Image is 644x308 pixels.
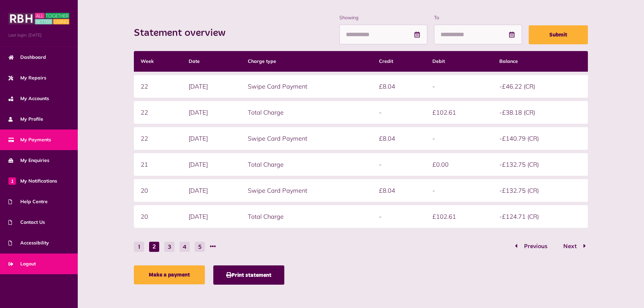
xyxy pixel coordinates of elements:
[372,179,426,202] td: £8.04
[134,205,182,228] td: 20
[8,219,45,226] span: Contact Us
[372,127,426,150] td: £8.04
[241,153,372,176] td: Total Charge
[493,101,588,124] td: -£38.18 (CR)
[241,75,372,98] td: Swipe Card Payment
[493,153,588,176] td: -£132.75 (CR)
[8,32,69,38] span: Last login: [DATE]
[8,136,51,143] span: My Payments
[182,101,241,124] td: [DATE]
[372,153,426,176] td: -
[134,101,182,124] td: 22
[180,242,190,252] button: Go to page 4
[426,179,493,202] td: -
[241,51,372,72] th: Charge type
[182,127,241,150] td: [DATE]
[213,265,284,285] button: Print statement
[372,101,426,124] td: -
[8,74,46,81] span: My Repairs
[426,101,493,124] td: £102.61
[164,242,174,252] button: Go to page 3
[8,177,57,185] span: My Notifications
[8,95,49,102] span: My Accounts
[493,205,588,228] td: -£124.71 (CR)
[426,205,493,228] td: £102.61
[182,205,241,228] td: [DATE]
[182,75,241,98] td: [DATE]
[241,101,372,124] td: Total Charge
[195,242,205,252] button: Go to page 5
[339,14,427,21] label: Showing
[493,127,588,150] td: -£140.79 (CR)
[182,153,241,176] td: [DATE]
[558,243,582,250] span: Next
[556,242,588,252] button: Go to page 3
[529,25,588,44] button: Submit
[134,179,182,202] td: 20
[493,75,588,98] td: -£46.22 (CR)
[134,127,182,150] td: 22
[372,51,426,72] th: Credit
[513,242,554,252] button: Go to page 1
[134,265,205,284] a: Make a payment
[426,75,493,98] td: -
[134,27,232,39] h2: Statement overview
[241,205,372,228] td: Total Charge
[8,157,49,164] span: My Enquiries
[8,198,48,205] span: Help Centre
[426,153,493,176] td: £0.00
[241,179,372,202] td: Swipe Card Payment
[372,75,426,98] td: £8.04
[426,127,493,150] td: -
[519,243,552,250] span: Previous
[8,260,36,267] span: Logout
[493,179,588,202] td: -£132.75 (CR)
[134,242,144,252] button: Go to page 1
[8,116,43,123] span: My Profile
[8,54,46,61] span: Dashboard
[493,51,588,72] th: Balance
[426,51,493,72] th: Debit
[182,179,241,202] td: [DATE]
[182,51,241,72] th: Date
[8,177,16,185] span: 1
[8,239,49,246] span: Accessibility
[134,51,182,72] th: Week
[134,153,182,176] td: 21
[134,75,182,98] td: 22
[241,127,372,150] td: Swipe Card Payment
[372,205,426,228] td: -
[434,14,522,21] label: To
[8,12,69,25] img: MyRBH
